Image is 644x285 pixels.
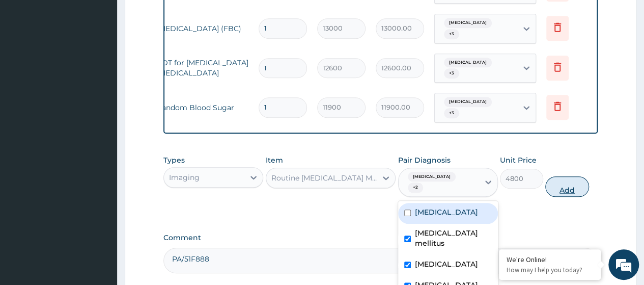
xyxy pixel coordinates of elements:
div: We're Online! [507,255,593,264]
span: [MEDICAL_DATA] [444,18,492,28]
div: Routine [MEDICAL_DATA] Multistix [271,173,378,183]
textarea: Type your message and hit 'Enter' [5,183,194,218]
span: [MEDICAL_DATA] [444,97,492,107]
span: [MEDICAL_DATA] [444,58,492,68]
span: + 2 [408,183,423,193]
label: Item [266,155,283,165]
p: How may I help you today? [507,266,593,274]
td: Random Blood Sugar [152,97,254,118]
span: We're online! [59,81,141,184]
span: + 3 [444,29,459,39]
label: [MEDICAL_DATA] [415,259,478,269]
div: Minimize live chat window [167,5,191,30]
span: [MEDICAL_DATA] [408,172,456,182]
span: + 3 [444,108,459,118]
label: Unit Price [500,155,537,165]
label: [MEDICAL_DATA] mellitus [415,228,492,248]
label: Comment [163,234,598,242]
td: RDT for [MEDICAL_DATA] [MEDICAL_DATA] [152,53,254,83]
img: d_794563401_company_1708531726252_794563401 [19,51,41,76]
label: Types [163,156,185,165]
td: [MEDICAL_DATA] (FBC) [152,18,254,39]
span: + 3 [444,68,459,79]
div: Imaging [169,172,200,183]
label: Pair Diagnosis [398,155,451,165]
label: [MEDICAL_DATA] [415,207,478,217]
button: Add [545,176,589,197]
div: Chat with us now [53,57,171,70]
